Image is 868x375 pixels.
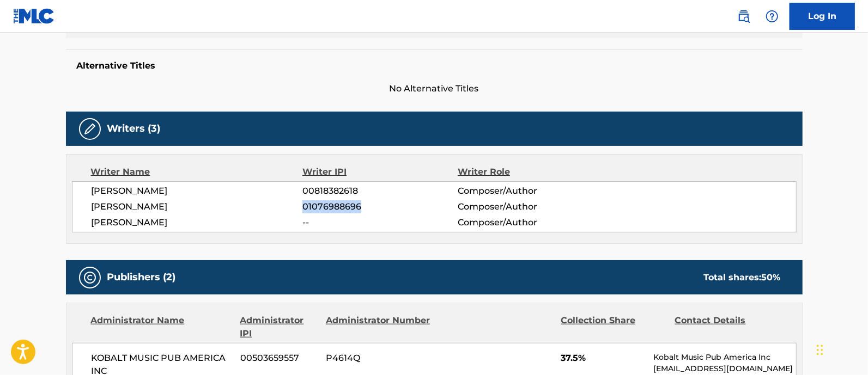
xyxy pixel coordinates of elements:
img: MLC Logo [13,8,55,24]
span: Composer/Author [458,185,599,198]
p: Kobalt Music Pub America Inc [653,352,796,363]
img: Writers [83,122,96,136]
h5: Writers (3) [107,122,161,135]
span: 50 % [762,272,781,282]
iframe: Chat Widget [814,323,868,375]
div: Administrator Number [326,314,432,340]
div: Administrator Name [91,314,232,340]
span: -- [302,216,457,229]
span: P4614Q [326,352,432,365]
div: Writer Name [91,165,303,179]
span: Composer/Author [458,200,599,213]
div: Help [761,5,783,27]
div: Collection Share [561,314,666,340]
p: [EMAIL_ADDRESS][DOMAIN_NAME] [653,363,796,374]
div: Writer Role [458,165,599,179]
span: [PERSON_NAME] [92,185,303,198]
div: Total shares: [704,271,781,284]
img: Publishers [83,271,96,284]
h5: Alternative Titles [77,60,792,71]
img: search [737,10,750,23]
span: Composer/Author [458,216,599,229]
span: [PERSON_NAME] [92,216,303,229]
div: Administrator IPI [240,314,318,340]
span: No Alternative Titles [66,82,803,95]
div: Contact Details [675,314,781,340]
span: 00503659557 [240,352,318,365]
span: 01076988696 [302,200,457,213]
div: Writer IPI [302,165,458,179]
a: Log In [790,3,855,30]
span: 00818382618 [302,185,457,198]
a: Public Search [733,5,755,27]
span: [PERSON_NAME] [92,200,303,213]
img: help [766,10,779,23]
div: Drag [817,334,823,366]
h5: Publishers (2) [107,271,176,284]
span: 37.5% [561,352,645,365]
